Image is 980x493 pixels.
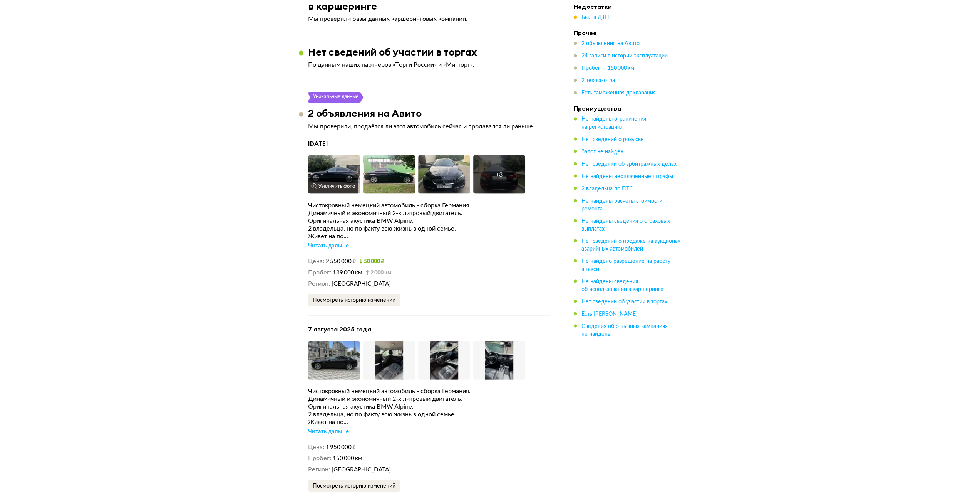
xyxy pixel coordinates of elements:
[333,269,362,275] span: 139 000 км
[473,341,525,379] img: Car Photo
[581,117,646,130] span: Не найдены ограничения на регистрацию
[308,454,331,462] dt: Пробег
[574,29,682,37] h4: Прочее
[581,239,680,252] span: Нет сведений о продаже на аукционах аварийных автомобилей
[581,323,668,337] span: Сведения об отзывных кампаниях не найдены
[308,178,358,193] button: Увеличить фото
[308,232,551,240] div: Живёт на по...
[308,395,551,402] div: Динамичный и экономичный 2-х литровый двигатель.
[308,341,360,379] img: Car Photo
[313,483,395,488] span: Посмотреть историю изменений
[363,155,415,193] img: Car Photo
[581,54,668,59] span: 24 записи в истории эксплуатации
[332,466,391,472] span: [GEOGRAPHIC_DATA]
[581,219,670,232] span: Не найдены сведения о страховых выплатах
[308,107,422,119] h3: 2 объявления на Авито
[308,61,551,69] p: По данным наших партнёров «Торги России» и «Мигторг».
[574,105,682,113] h4: Преимущества
[581,279,663,292] span: Не найдены сведения об использовании в каршеринге
[581,91,656,96] span: Есть таможенная декларация
[308,209,551,217] div: Динамичный и экономичный 2-х литровый двигатель.
[574,3,682,11] h4: Недостатки
[359,259,384,264] small: 50 000 ₽
[308,224,551,232] div: 2 владельца, но по факту всю жизнь в одной семье.
[332,281,391,286] span: [GEOGRAPHIC_DATA]
[313,92,359,103] div: Уникальные данные
[581,149,623,155] span: Залог не найден
[581,311,637,316] span: Есть [PERSON_NAME]
[333,455,362,461] span: 150 000 км
[581,137,644,142] span: Нет сведений о розыске
[581,66,634,71] span: Пробег — 150 000 км
[308,325,551,333] h4: 7 августа 2025 года
[581,199,662,212] span: Не найдены расчёты стоимости ремонта
[581,78,615,84] span: 2 техосмотра
[581,41,640,47] span: 2 объявления на Авито
[581,162,677,167] span: Нет сведений об арбитражных делах
[496,170,503,178] div: + 3
[308,418,551,426] div: Живёт на по...
[581,15,609,20] span: Был в ДТП
[308,480,400,492] button: Посмотреть историю изменений
[308,268,331,276] dt: Пробег
[308,155,360,193] img: Car Photo
[308,279,330,288] dt: Регион
[308,46,477,58] h3: Нет сведений об участии в торгах
[308,443,324,451] dt: Цена
[308,294,400,306] button: Посмотреть историю изменений
[326,444,356,450] span: 1 950 000 ₽
[308,257,324,265] dt: Цена
[418,155,470,193] img: Car Photo
[308,122,551,130] p: Мы проверили, продаётся ли этот автомобиль сейчас и продавался ли раньше.
[308,217,551,224] div: Оригинальная акустика BMW Alpine.
[581,299,667,304] span: Нет сведений об участии в торгах
[308,15,551,23] p: Мы проверили базы данных каршеринговых компаний.
[308,465,330,473] dt: Регион
[581,259,670,272] span: Не найдено разрешение на работу в такси
[308,387,551,395] div: Чистокровный немецкий автомобиль - сборка Германия.
[313,297,395,303] span: Посмотреть историю изменений
[308,402,551,410] div: Оригинальная акустика BMW Alpine.
[308,201,551,209] div: Чистокровный немецкий автомобиль - сборка Германия.
[308,410,551,418] div: 2 владельца, но по факту всю жизнь в одной семье.
[581,174,673,179] span: Не найдены неоплаченные штрафы
[308,242,349,249] div: Читать дальше
[326,258,356,264] span: 2 550 000 ₽
[418,341,470,379] img: Car Photo
[581,186,633,192] span: 2 владельца по ПТС
[363,341,415,379] img: Car Photo
[308,427,349,435] div: Читать дальше
[365,270,391,275] small: 2 000 км
[308,139,551,147] h4: [DATE]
